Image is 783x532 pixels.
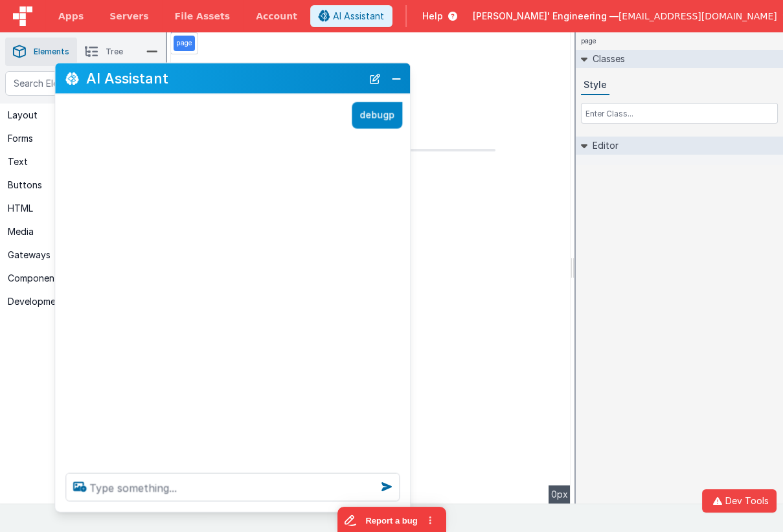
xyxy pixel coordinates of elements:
button: Close [388,69,405,87]
span: Apps [58,10,84,23]
h2: Classes [587,50,625,68]
div: Components [8,272,63,285]
div: Development [8,295,65,308]
button: New Chat [366,69,384,87]
span: Servers [109,10,148,23]
button: AI Assistant [310,5,392,27]
span: AI Assistant [333,10,384,23]
span: Tree [106,47,123,57]
span: File Assets [175,10,231,23]
div: Text [8,155,28,168]
span: [EMAIL_ADDRESS][DOMAIN_NAME] [618,10,777,23]
div: Layout [8,109,38,122]
p: page [176,38,192,49]
span: [PERSON_NAME]' Engineering — [473,10,618,23]
div: --> [171,32,571,504]
input: Enter Class... [581,103,778,124]
h4: page [576,32,602,50]
div: Buttons [8,179,42,192]
div: Forms [8,132,33,145]
button: Style [581,76,609,95]
div: 0px [549,485,571,504]
span: Help [422,10,443,23]
div: Media [8,225,34,238]
button: Dev Tools [702,489,777,513]
p: debugp [359,107,394,124]
div: HTML [8,202,33,215]
div: Gateways [8,249,51,261]
input: Search Elements... [5,71,161,96]
h2: AI Assistant [86,71,362,86]
span: Elements [34,47,69,57]
h2: Editor [587,137,618,155]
